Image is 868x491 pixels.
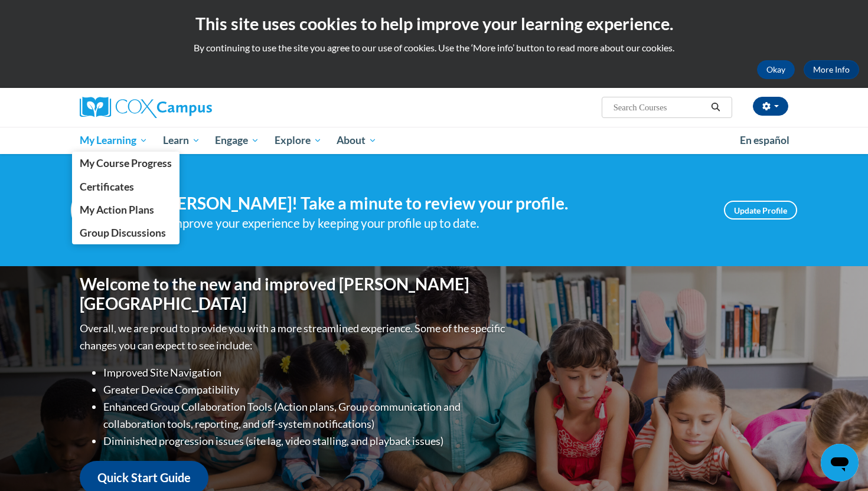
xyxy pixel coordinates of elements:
[80,204,154,216] span: My Action Plans
[80,97,304,118] a: Cox Campus
[72,127,155,154] a: My Learning
[103,398,508,433] li: Enhanced Group Collaboration Tools (Action plans, Group communication and collaboration tools, re...
[215,133,259,148] span: Engage
[80,133,148,148] span: My Learning
[163,133,200,148] span: Learn
[337,133,377,148] span: About
[72,198,180,221] a: My Action Plans
[80,181,134,193] span: Certificates
[267,127,329,154] a: Explore
[732,128,797,153] a: En español
[80,320,508,354] p: Overall, we are proud to provide you with a more streamlined experience. Some of the specific cha...
[103,364,508,381] li: Improved Site Navigation
[9,41,859,54] p: By continuing to use the site you agree to our use of cookies. Use the ‘More info’ button to read...
[753,97,788,116] button: Account Settings
[72,152,180,175] a: My Course Progress
[757,60,795,79] button: Okay
[103,381,508,398] li: Greater Device Compatibility
[612,100,707,114] input: Search Courses
[707,100,725,114] button: Search
[80,97,212,118] img: Cox Campus
[804,60,859,79] a: More Info
[80,227,166,239] span: Group Discussions
[62,127,806,154] div: Main menu
[72,175,180,198] a: Certificates
[275,133,322,148] span: Explore
[740,134,789,146] span: En español
[9,12,859,35] h2: This site uses cookies to help improve your learning experience.
[80,157,172,169] span: My Course Progress
[821,444,859,482] iframe: Button to launch messaging window
[72,221,180,244] a: Group Discussions
[329,127,385,154] a: About
[142,214,706,233] div: Help improve your experience by keeping your profile up to date.
[71,184,124,237] img: Profile Image
[142,194,706,214] h4: Hi [PERSON_NAME]! Take a minute to review your profile.
[724,201,797,220] a: Update Profile
[103,433,508,450] li: Diminished progression issues (site lag, video stalling, and playback issues)
[80,274,508,314] h1: Welcome to the new and improved [PERSON_NAME][GEOGRAPHIC_DATA]
[207,127,267,154] a: Engage
[155,127,208,154] a: Learn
